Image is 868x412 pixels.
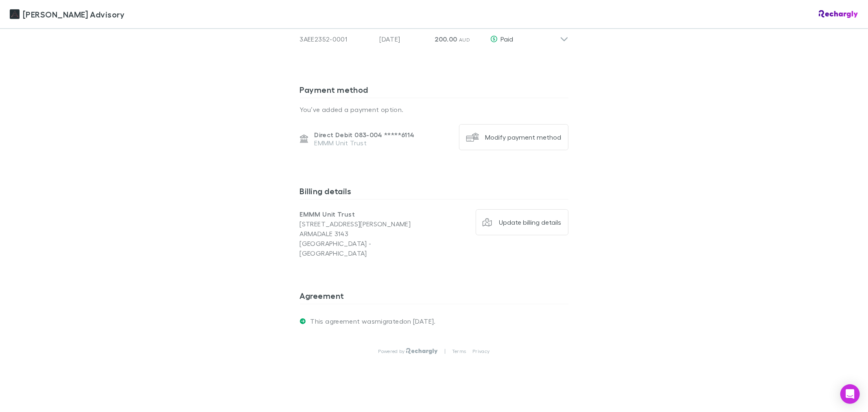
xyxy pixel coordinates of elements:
span: [PERSON_NAME] Advisory [23,8,125,20]
h3: Payment method [300,85,568,98]
button: Update billing details [476,209,568,235]
div: Modify payment method [485,133,562,141]
div: Open Intercom Messenger [840,384,860,404]
img: Rechargly Logo [406,348,437,355]
p: Powered by [378,348,407,355]
div: 3AEE2352-0001 [300,34,373,44]
p: Direct Debit 083-004 ***** 6114 [315,131,415,139]
p: [GEOGRAPHIC_DATA] - [GEOGRAPHIC_DATA] [300,239,434,258]
p: EMMM Unit Trust [300,209,434,219]
span: 200.00 [435,35,457,43]
a: Privacy [472,348,490,355]
h3: Billing details [300,186,568,199]
p: [DATE] [380,34,429,44]
p: This agreement was migrated on [DATE] . [306,317,436,325]
span: AUD [459,37,470,43]
button: Modify payment method [459,124,568,150]
span: Paid [501,35,514,43]
img: Rechargly Logo [819,10,858,18]
img: Modify payment method's Logo [466,131,479,144]
h3: Agreement [300,291,568,304]
p: | [444,348,446,355]
div: Update billing details [499,218,562,226]
p: You’ve added a payment option. [300,105,568,114]
p: [STREET_ADDRESS][PERSON_NAME] [300,219,434,229]
div: 3AEE2352-0001[DATE]200.00 AUDPaid [293,20,575,52]
p: ARMADALE 3143 [300,229,434,239]
p: EMMM Unit Trust [315,139,415,147]
a: Terms [452,348,466,355]
img: Liston Newton Advisory's Logo [10,9,20,19]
